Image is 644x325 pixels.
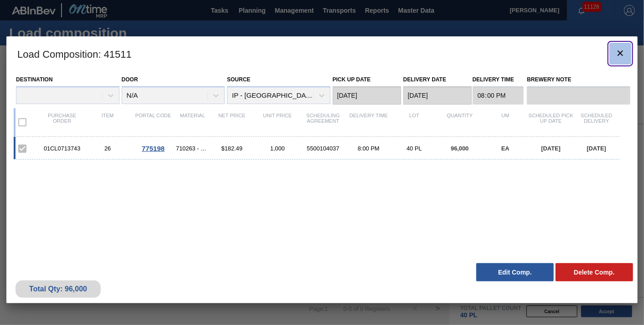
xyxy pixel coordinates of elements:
[85,113,130,132] div: Item
[587,145,606,152] span: [DATE]
[528,113,574,132] div: Scheduled Pick up Date
[255,113,300,132] div: Unit Price
[176,145,209,152] span: 710263 - TRAY CAN GEN 4/6-6/4 16OZ GEN KRFT 1986-
[574,113,619,132] div: Scheduled Delivery
[209,113,255,132] div: Net Price
[39,145,85,152] div: 01CL0713743
[255,145,300,152] div: 1,000
[176,113,209,132] div: Material
[333,76,371,83] label: Pick up Date
[501,145,510,152] span: EA
[130,145,176,152] div: Go to Order
[473,73,524,86] label: Delivery Time
[451,145,469,152] span: 96,000
[122,76,138,83] label: Door
[403,76,446,83] label: Delivery Date
[227,76,250,83] label: Source
[392,145,437,152] div: 40 PL
[476,263,554,281] button: Edit Comp.
[300,113,346,132] div: Scheduling Agreement
[130,113,176,132] div: Portal code
[527,73,630,86] label: Brewery Note
[85,145,130,152] div: 26
[22,285,94,293] div: Total Qty: 96,000
[6,36,638,71] h3: Load Composition : 41511
[541,145,561,152] span: [DATE]
[437,113,483,132] div: Quantity
[403,86,472,105] input: mm/dd/yyyy
[39,113,85,132] div: Purchase order
[16,76,52,83] label: Destination
[209,145,255,152] div: $182.49
[483,113,528,132] div: UM
[300,145,346,152] div: 5500104037
[142,145,165,152] span: 775198
[556,263,633,281] button: Delete Comp.
[392,113,437,132] div: Lot
[333,86,401,105] input: mm/dd/yyyy
[346,145,392,152] div: 8:00 PM
[346,113,392,132] div: Delivery Time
